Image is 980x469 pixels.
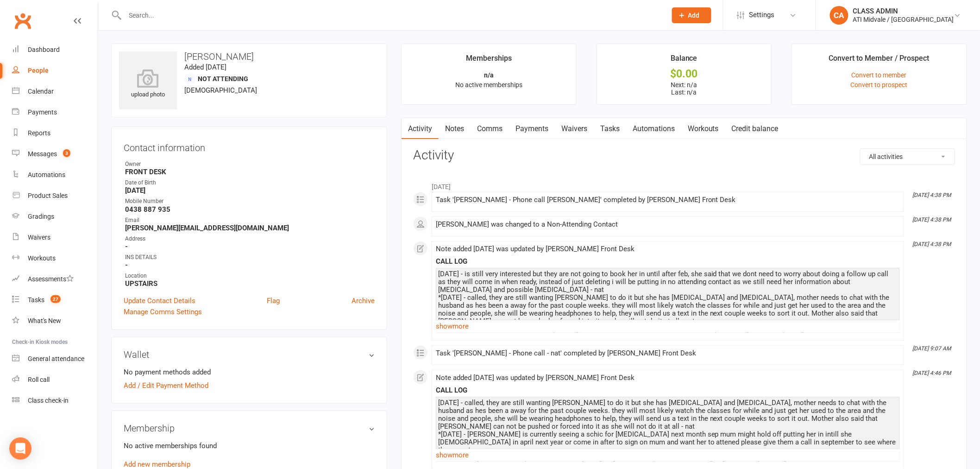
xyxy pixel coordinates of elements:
a: Activity [402,118,439,139]
a: Dashboard [12,39,98,60]
div: Memberships [466,52,512,69]
a: General attendance kiosk mode [12,349,98,369]
a: show more [436,320,900,333]
div: Balance [671,52,697,69]
a: Waivers [555,118,594,139]
div: Open Intercom Messenger [9,437,31,460]
h3: [PERSON_NAME] [119,51,379,62]
a: Credit balance [725,118,785,139]
a: Messages 3 [12,144,98,165]
a: Product Sales [12,185,98,206]
a: Archive [352,295,375,306]
a: What's New [12,311,98,331]
a: show more [436,449,900,462]
div: Convert to Member / Prospect [829,52,930,69]
div: Reports [28,129,50,137]
h3: Activity [413,148,955,163]
span: 3 [63,149,70,157]
div: People [28,67,49,74]
li: No payment methods added [124,367,375,378]
div: Date of Birth [125,178,375,187]
a: Payments [509,118,555,139]
p: No active memberships found [124,440,375,451]
a: Comms [471,118,509,139]
div: Product Sales [28,192,68,199]
strong: n/a [484,71,494,79]
div: Calendar [28,88,54,95]
div: Workouts [28,254,56,262]
div: Automations [28,171,65,178]
time: Added [DATE] [184,63,226,71]
span: Not Attending [198,75,248,82]
a: Gradings [12,206,98,227]
div: ATI Midvale / [GEOGRAPHIC_DATA] [853,15,954,24]
strong: - [125,261,375,269]
li: [DATE] [413,177,955,192]
div: [DATE] - is still very interested but they are not going to book her in until after feb, she said... [438,270,898,444]
strong: [DATE] [125,186,375,195]
div: Mobile Number [125,197,375,206]
a: Roll call [12,369,98,390]
span: 27 [50,295,61,303]
div: General attendance [28,355,84,362]
span: No active memberships [455,81,522,89]
a: Calendar [12,81,98,102]
strong: - [125,242,375,251]
div: $0.00 [605,69,763,79]
div: CLASS ADMIN [853,7,954,15]
a: Payments [12,102,98,123]
span: Settings [749,5,775,25]
div: Task '[PERSON_NAME] - Phone call - nat' completed by [PERSON_NAME] Front Desk [436,349,900,357]
a: Add / Edit Payment Method [124,380,208,391]
div: Messages [28,150,57,158]
a: Automations [626,118,681,139]
div: CA [830,6,848,25]
a: Reports [12,123,98,144]
span: Add [688,12,700,19]
a: Add new membership [124,460,190,469]
input: Search... [122,9,660,22]
h3: Wallet [124,349,375,360]
h3: Contact information [124,139,375,153]
div: Location [125,272,375,280]
div: Dashboard [28,46,60,53]
a: Convert to prospect [851,81,908,89]
a: Update Contact Details [124,295,195,306]
strong: FRONT DESK [125,168,375,176]
i: [DATE] 4:46 PM [913,370,951,376]
div: upload photo [119,69,177,100]
a: Waivers [12,227,98,248]
a: Convert to member [852,71,907,79]
div: Task '[PERSON_NAME] - Phone call [PERSON_NAME]' completed by [PERSON_NAME] Front Desk [436,196,900,204]
i: [DATE] 4:38 PM [913,216,951,223]
div: CALL LOG [436,387,900,394]
a: Notes [439,118,471,139]
a: Workouts [681,118,725,139]
i: [DATE] 4:38 PM [913,192,951,198]
a: Automations [12,165,98,185]
h3: Membership [124,423,375,433]
strong: UPSTAIRS [125,279,375,288]
div: What's New [28,317,61,324]
i: [DATE] 9:07 AM [913,345,951,352]
a: Workouts [12,248,98,269]
a: Manage Comms Settings [124,306,202,317]
div: Roll call [28,376,50,383]
a: Assessments [12,269,98,290]
div: Assessments [28,275,74,283]
div: Note added [DATE] was updated by [PERSON_NAME] Front Desk [436,245,900,253]
div: Email [125,216,375,225]
p: Next: n/a Last: n/a [605,81,763,96]
span: [DEMOGRAPHIC_DATA] [184,86,257,95]
a: Tasks 27 [12,290,98,311]
a: Tasks [594,118,626,139]
div: Waivers [28,234,50,241]
div: Note added [DATE] was updated by [PERSON_NAME] Front Desk [436,374,900,382]
a: Class kiosk mode [12,390,98,411]
div: Tasks [28,296,44,304]
div: [PERSON_NAME] was changed to a Non-Attending Contact [436,221,900,228]
strong: 0438 887 935 [125,205,375,214]
div: Class check-in [28,397,69,404]
div: CALL LOG [436,258,900,266]
strong: [PERSON_NAME][EMAIL_ADDRESS][DOMAIN_NAME] [125,224,375,232]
